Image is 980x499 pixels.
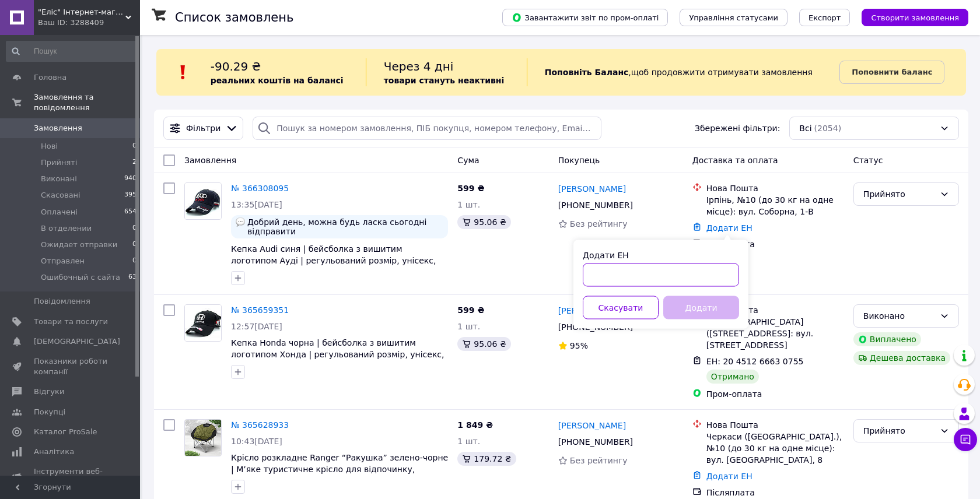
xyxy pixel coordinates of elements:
a: Додати ЕН [706,223,752,233]
span: Замовлення [184,156,236,165]
span: Скасовані [41,190,80,201]
span: Виконані [41,174,77,184]
span: 599 ₴ [457,305,484,315]
div: 95.06 ₴ [457,337,510,351]
span: Доставка та оплата [692,156,778,165]
span: "Еліс" Інтернет-магазин [38,7,125,17]
button: Скасувати [583,296,659,319]
span: Показники роботи компанії [34,356,108,377]
button: Чат з покупцем [954,428,977,451]
b: Поповнити баланс [852,68,932,76]
span: Без рейтингу [570,219,628,229]
span: Завантажити звіт по пром-оплаті [512,12,659,23]
label: Додати ЕН [583,251,629,260]
a: [PERSON_NAME] [558,183,626,195]
span: 0 [132,141,136,152]
span: 63 [128,272,136,283]
img: :speech_balloon: [236,217,245,227]
input: Пошук [6,41,138,62]
a: № 365628933 [231,420,289,430]
span: Експорт [808,13,841,22]
a: Фото товару [184,419,222,456]
a: Створити замовлення [850,12,968,22]
div: [PHONE_NUMBER] [556,197,635,213]
div: 95.06 ₴ [457,215,510,229]
span: 12:57[DATE] [231,322,282,331]
a: Додати ЕН [706,472,752,481]
div: Нова Пошта [706,304,844,316]
div: Ірпінь, №10 (до 30 кг на одне місце): вул. Соборна, 1-В [706,194,844,217]
div: Прийнято [863,424,935,437]
span: Cума [457,156,479,165]
div: Черкаси ([GEOGRAPHIC_DATA].), №10 (до 30 кг на одне місце): вул. [GEOGRAPHIC_DATA], 8 [706,431,844,466]
div: Прийнято [863,188,935,201]
span: Статус [853,156,883,165]
a: Кепка Audi синя | бейсболка з вишитим логотипом Ауді | регульований розмір, унісекс, 100 % бавовна [231,244,436,277]
span: 1 шт. [457,437,480,446]
span: 599 ₴ [457,184,484,193]
div: м. [GEOGRAPHIC_DATA] ([STREET_ADDRESS]: вул. [STREET_ADDRESS] [706,316,844,351]
span: Добрий день, можна будь ласка сьогодні відправити [247,217,443,236]
img: Фото товару [185,183,221,219]
h1: Список замовлень [175,10,293,24]
a: Фото товару [184,304,222,342]
div: Виконано [863,310,935,322]
span: -90.29 ₴ [211,59,261,73]
span: 10:43[DATE] [231,437,282,446]
span: Покупець [558,156,600,165]
span: 0 [132,223,136,234]
span: Повідомлення [34,296,90,307]
span: (2054) [814,124,842,133]
span: Без рейтингу [570,456,628,465]
a: Крісло розкладне Ranger “Ракушка” зелено-чорне | М’яке туристичне крісло для відпочинку, риболовл... [231,453,448,486]
span: Головна [34,72,66,83]
span: Збережені фільтри: [695,122,780,134]
div: Виплачено [853,332,921,346]
span: Товари та послуги [34,317,108,327]
span: Аналітика [34,447,74,457]
span: Ошибочный с сайта [41,272,120,283]
span: Кепка Honda чорна | бейсболка з вишитим логотипом Хонда | регульований розмір, унісекс, 100 % бав... [231,338,444,371]
span: 395 [124,190,136,201]
span: 1 шт. [457,200,480,209]
a: № 366308095 [231,184,289,193]
div: Пром-оплата [706,388,844,400]
span: Замовлення [34,123,82,133]
span: 940 [124,174,136,184]
span: 0 [132,256,136,266]
span: Інструменти веб-майстра та SEO [34,466,108,487]
span: Всі [799,122,811,134]
div: [PHONE_NUMBER] [556,319,635,335]
span: Відгуки [34,386,64,397]
span: 2 [132,157,136,168]
button: Завантажити звіт по пром-оплаті [502,9,668,26]
div: Післяплата [706,238,844,250]
a: [PERSON_NAME]-Алж [558,305,647,317]
span: Оплачені [41,207,78,217]
img: :exclamation: [174,64,192,81]
div: Післяплата [706,487,844,498]
img: Фото товару [185,305,221,341]
a: № 365659351 [231,305,289,315]
div: Отримано [706,370,759,384]
img: Фото товару [185,420,221,456]
div: Ваш ID: 3288409 [38,17,140,28]
span: 0 [132,240,136,250]
div: 179.72 ₴ [457,452,516,466]
div: , щоб продовжити отримувати замовлення [527,58,840,86]
input: Пошук за номером замовлення, ПІБ покупця, номером телефону, Email, номером накладної [253,117,601,140]
span: 1 849 ₴ [457,420,493,430]
span: Ожидает отправки [41,240,117,250]
span: Замовлення та повідомлення [34,92,140,113]
span: 95% [570,341,588,350]
span: Через 4 дні [384,59,454,73]
button: Експорт [799,9,850,26]
span: Нові [41,141,58,152]
div: [PHONE_NUMBER] [556,434,635,450]
button: Створити замовлення [862,9,968,26]
span: Управління статусами [689,13,778,22]
span: В отделении [41,223,92,234]
b: товари стануть неактивні [384,76,505,85]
